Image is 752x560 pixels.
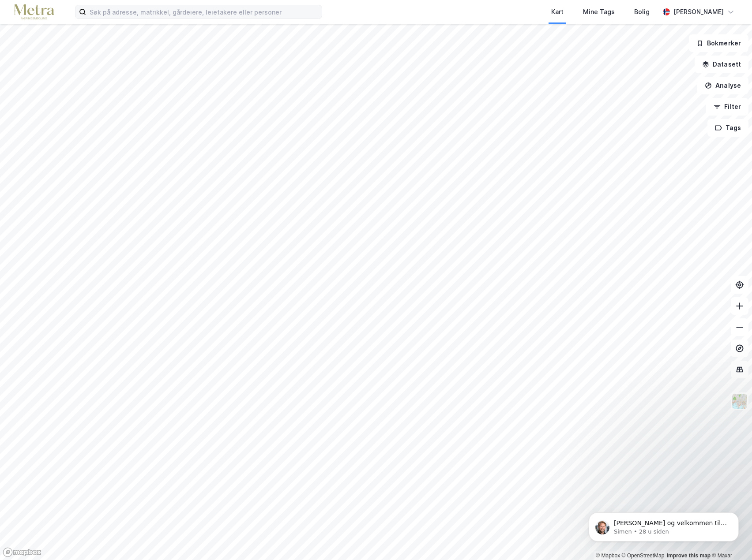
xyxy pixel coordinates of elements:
[551,7,564,17] div: Kart
[583,7,615,17] div: Mine Tags
[575,494,752,556] iframe: Intercom notifications melding
[14,4,54,20] img: metra-logo.256734c3b2bbffee19d4.png
[3,547,41,557] a: Mapbox homepage
[634,7,650,17] div: Bolig
[731,393,748,410] img: Z
[596,553,620,559] a: Mapbox
[667,553,711,559] a: Improve this map
[673,7,724,17] div: [PERSON_NAME]
[695,56,748,73] button: Datasett
[697,77,748,94] button: Analyse
[689,34,748,52] button: Bokmerker
[86,5,322,19] input: Søk på adresse, matrikkel, gårdeiere, leietakere eller personer
[622,553,665,559] a: OpenStreetMap
[707,119,748,137] button: Tags
[706,98,748,116] button: Filter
